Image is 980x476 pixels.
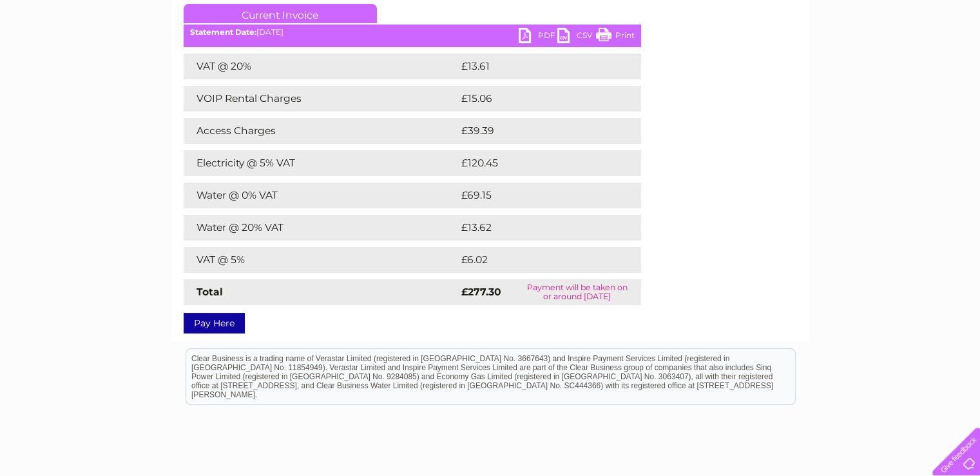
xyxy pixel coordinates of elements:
[557,28,596,46] a: CSV
[458,215,614,241] td: £13.62
[34,34,100,73] img: logo.png
[458,183,614,208] td: £69.15
[458,86,614,112] td: £15.06
[785,55,814,64] a: Energy
[184,86,458,112] td: VOIP Rental Charges
[184,54,458,79] td: VAT @ 20%
[513,279,640,305] td: Payment will be taken on or around [DATE]
[458,54,613,79] td: £13.61
[461,286,501,298] strong: £277.30
[184,247,458,273] td: VAT @ 5%
[458,118,615,144] td: £39.39
[519,28,557,46] a: PDF
[937,55,968,64] a: Log out
[737,6,826,23] a: 0333 014 3131
[184,183,458,208] td: Water @ 0% VAT
[868,55,887,64] a: Blog
[190,27,256,37] b: Statement Date:
[184,215,458,241] td: Water @ 20% VAT
[894,55,926,64] a: Contact
[184,118,458,144] td: Access Charges
[184,4,377,23] a: Current Invoice
[458,150,617,176] td: £120.45
[184,28,641,37] div: [DATE]
[753,55,778,64] a: Water
[184,313,245,333] a: Pay Here
[197,286,223,298] strong: Total
[184,150,458,176] td: Electricity @ 5% VAT
[596,28,635,46] a: Print
[458,247,611,273] td: £6.02
[821,55,860,64] a: Telecoms
[186,7,795,63] div: Clear Business is a trading name of Verastar Limited (registered in [GEOGRAPHIC_DATA] No. 3667643...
